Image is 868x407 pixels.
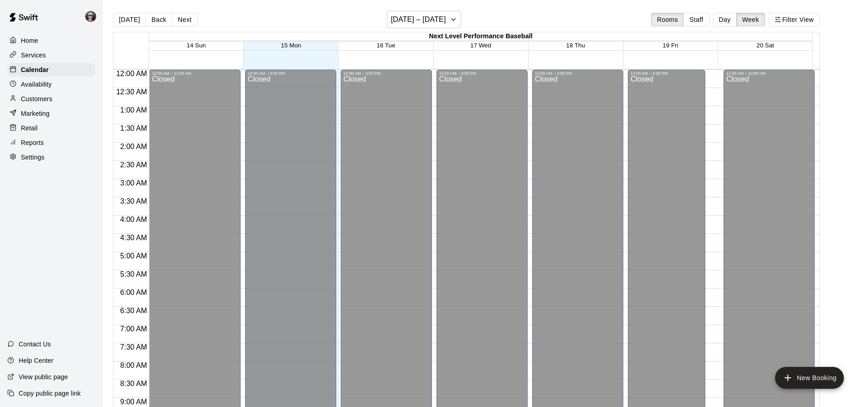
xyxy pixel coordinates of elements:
p: Marketing [21,109,50,118]
button: add [775,367,844,389]
span: 8:30 AM [118,380,149,387]
button: 20 Sat [756,42,774,49]
span: 6:30 AM [118,307,149,314]
a: Settings [7,150,95,164]
div: 12:00 AM – 11:00 AM [152,71,237,76]
p: Contact Us [19,340,51,349]
p: Copy public page link [19,389,81,398]
h6: [DATE] – [DATE] [391,13,446,26]
div: Mason Edwards [83,7,103,26]
span: 12:00 AM [114,70,149,77]
div: Next Level Performance Baseball [149,32,812,41]
span: 12:30 AM [114,88,149,96]
div: 12:00 AM – 3:00 PM [248,71,334,76]
span: 4:30 AM [118,234,149,242]
p: Retail [21,124,38,133]
button: Back [145,13,172,26]
button: Day [713,13,737,26]
button: Filter View [769,13,820,26]
button: 19 Fri [663,42,678,49]
span: 6:00 AM [118,289,149,296]
span: 9:00 AM [118,398,149,406]
span: 5:30 AM [118,270,149,278]
button: 17 Wed [470,42,491,49]
p: Calendar [21,65,49,74]
p: Home [21,36,38,45]
span: 1:30 AM [118,124,149,132]
p: Reports [21,138,44,147]
p: Availability [21,80,52,89]
div: 12:00 AM – 3:00 PM [631,71,703,76]
span: 1:00 AM [118,106,149,114]
button: 18 Thu [566,42,585,49]
span: 4:00 AM [118,216,149,223]
button: [DATE] [113,13,146,26]
button: Week [736,13,765,26]
p: Customers [21,94,52,103]
a: Retail [7,121,95,135]
span: 3:30 AM [118,197,149,205]
div: 12:00 AM – 10:00 AM [726,71,812,76]
button: 15 Mon [281,42,301,49]
div: 12:00 AM – 3:00 PM [439,71,525,76]
span: 8:00 AM [118,361,149,369]
a: Home [7,34,95,47]
p: Settings [21,153,45,162]
span: 7:00 AM [118,325,149,333]
span: 2:00 AM [118,143,149,150]
button: Next [172,13,197,26]
button: Rooms [651,13,684,26]
span: 2:30 AM [118,161,149,169]
a: Availability [7,77,95,91]
button: 14 Sun [187,42,206,49]
button: [DATE] – [DATE] [387,11,461,28]
button: 16 Tue [377,42,395,49]
span: 5:00 AM [118,252,149,260]
a: Services [7,48,95,62]
span: 3:00 AM [118,179,149,187]
a: Reports [7,136,95,149]
a: Customers [7,92,95,106]
p: Services [21,51,46,60]
img: Mason Edwards [85,11,96,22]
button: Staff [683,13,709,26]
div: 12:00 AM – 3:00 PM [535,71,621,76]
span: 7:30 AM [118,343,149,351]
p: Help Center [19,356,53,365]
a: Calendar [7,63,95,77]
a: Marketing [7,107,95,120]
p: View public page [19,372,68,381]
div: 12:00 AM – 3:00 PM [344,71,429,76]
